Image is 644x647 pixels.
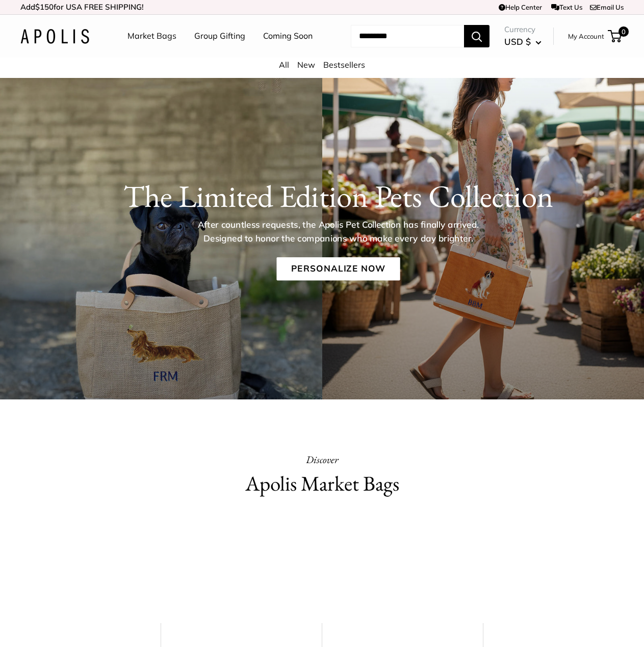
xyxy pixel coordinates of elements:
a: Market Bags [127,29,176,44]
button: USD $ [504,34,542,50]
img: Apolis [20,29,89,44]
button: Search [464,25,490,47]
a: Help Center [499,3,542,11]
a: Text Us [551,3,582,11]
h1: The Limited Edition Pets Collection [51,178,625,214]
a: Bestsellers [323,60,365,70]
a: My Account [568,30,604,42]
span: Currency [504,22,542,37]
a: All [279,60,289,70]
a: Email Us [590,3,624,11]
a: 0 [609,30,622,42]
a: New [297,60,315,70]
span: $150 [35,2,54,12]
a: Personalize Now [276,257,400,281]
p: After countless requests, the Apolis Pet Collection has finally arrived. Designed to honor the co... [181,218,496,245]
h2: Apolis Market Bags [171,469,473,499]
span: USD $ [504,36,531,47]
a: Coming Soon [263,29,313,44]
a: Group Gifting [194,29,245,44]
input: Search... [351,25,464,47]
p: Discover [171,450,473,469]
span: 0 [619,26,629,37]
